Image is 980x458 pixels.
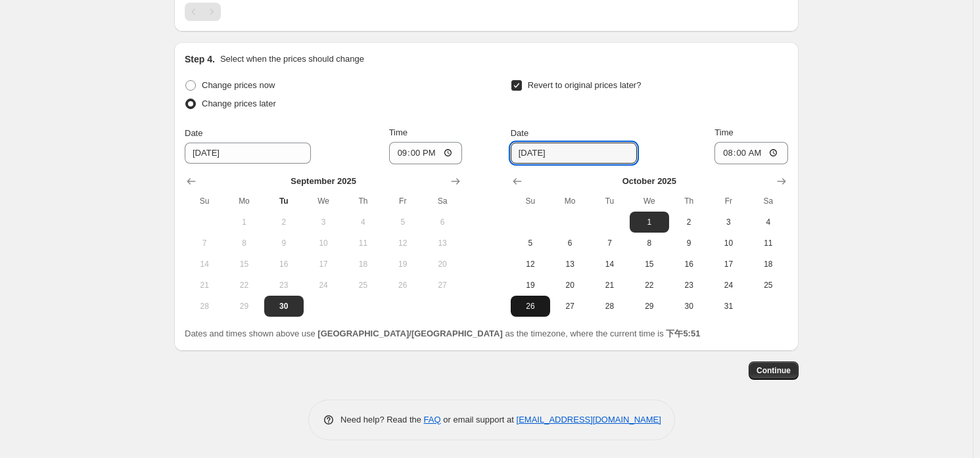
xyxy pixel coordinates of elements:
th: Sunday [185,191,224,212]
span: 4 [348,217,377,227]
button: Saturday September 6 2025 [423,212,462,233]
button: Wednesday September 24 2025 [304,275,343,296]
span: 15 [229,259,258,269]
button: Show next month, November 2025 [772,172,791,191]
th: Thursday [669,191,709,212]
span: 2 [674,217,703,227]
span: 1 [229,217,258,227]
b: 下午5:51 [666,329,700,338]
button: Sunday September 7 2025 [185,233,224,254]
button: Saturday October 11 2025 [749,233,788,254]
span: 8 [229,238,258,248]
span: 30 [674,301,703,311]
span: 17 [309,259,338,269]
span: 28 [190,301,219,311]
button: Friday October 10 2025 [709,233,748,254]
button: Monday September 22 2025 [224,275,264,296]
span: 25 [348,280,377,290]
span: 9 [269,238,298,248]
th: Monday [550,191,590,212]
span: 10 [714,238,743,248]
th: Sunday [511,191,550,212]
button: Thursday September 25 2025 [343,275,383,296]
span: We [635,196,664,206]
span: or email support at [441,415,517,424]
button: Tuesday September 23 2025 [264,275,304,296]
button: Tuesday October 14 2025 [590,254,629,275]
button: Wednesday October 1 2025 [630,212,669,233]
button: Friday October 24 2025 [709,275,748,296]
button: Sunday October 5 2025 [511,233,550,254]
button: Wednesday September 3 2025 [304,212,343,233]
span: Sa [754,196,783,206]
button: Tuesday October 21 2025 [590,275,629,296]
button: Show previous month, September 2025 [508,172,526,191]
b: [GEOGRAPHIC_DATA]/[GEOGRAPHIC_DATA] [317,329,502,338]
span: Fr [388,196,417,206]
th: Tuesday [264,191,304,212]
button: Sunday October 26 2025 [511,296,550,317]
span: 16 [269,259,298,269]
button: Friday September 5 2025 [383,212,423,233]
span: 4 [754,217,783,227]
button: Tuesday October 28 2025 [590,296,629,317]
span: Tu [595,196,624,206]
span: Su [516,196,545,206]
button: Monday September 1 2025 [224,212,264,233]
button: Sunday September 28 2025 [185,296,224,317]
button: Thursday October 9 2025 [669,233,709,254]
button: Monday September 15 2025 [224,254,264,275]
nav: Pagination [185,3,221,21]
button: Friday October 31 2025 [709,296,748,317]
button: Monday October 27 2025 [550,296,590,317]
span: Th [674,196,703,206]
span: 14 [190,259,219,269]
span: 1 [635,217,664,227]
button: Saturday September 13 2025 [423,233,462,254]
button: Show previous month, August 2025 [182,172,200,191]
button: Thursday October 16 2025 [669,254,709,275]
button: Thursday October 2 2025 [669,212,709,233]
span: 26 [388,280,417,290]
span: 26 [516,301,545,311]
input: 12:00 [714,142,788,164]
th: Thursday [343,191,383,212]
span: 5 [388,217,417,227]
button: Sunday September 21 2025 [185,275,224,296]
input: 9/30/2025 [511,143,637,164]
span: We [309,196,338,206]
span: 19 [516,280,545,290]
span: 2 [269,217,298,227]
span: 3 [309,217,338,227]
span: 18 [754,259,783,269]
input: 12:00 [389,142,463,164]
button: Saturday September 27 2025 [423,275,462,296]
button: Today Tuesday September 30 2025 [264,296,304,317]
button: Friday October 17 2025 [709,254,748,275]
button: Wednesday October 8 2025 [630,233,669,254]
span: 23 [674,280,703,290]
span: 20 [428,259,457,269]
input: 9/30/2025 [185,143,311,164]
span: Dates and times shown above use as the timezone, where the current time is [185,329,700,338]
button: Wednesday September 17 2025 [304,254,343,275]
span: Mo [229,196,258,206]
span: 18 [348,259,377,269]
span: 27 [428,280,457,290]
span: 24 [714,280,743,290]
span: Need help? Read the [340,415,424,424]
button: Monday October 20 2025 [550,275,590,296]
span: 29 [229,301,258,311]
span: 27 [555,301,584,311]
span: Sa [428,196,457,206]
button: Tuesday September 16 2025 [264,254,304,275]
span: 21 [190,280,219,290]
span: 13 [428,238,457,248]
span: Change prices now [202,80,275,90]
button: Saturday October 18 2025 [749,254,788,275]
span: 30 [269,301,298,311]
span: 7 [595,238,624,248]
span: 29 [635,301,664,311]
button: Sunday September 14 2025 [185,254,224,275]
span: Date [185,128,202,138]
